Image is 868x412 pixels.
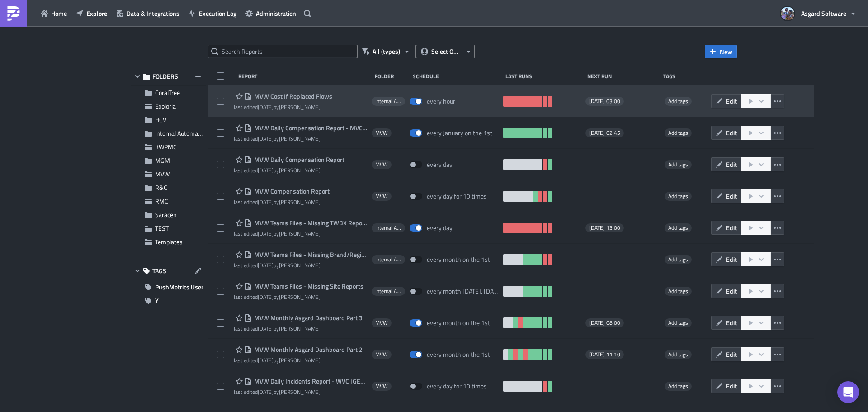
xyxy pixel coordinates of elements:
div: last edited by [PERSON_NAME] [234,199,330,205]
div: Report [238,73,371,80]
img: PushMetrics [6,6,21,21]
div: every day [427,224,453,232]
span: MVW [375,319,388,327]
input: Search Reports [208,45,357,58]
time: 2025-07-09T20:18:50Z [258,293,274,301]
span: MVW Daily Compensation Report [252,156,344,164]
button: Data & Integrations [112,6,184,20]
span: Add tags [665,318,692,327]
span: [DATE] 13:00 [589,224,620,232]
div: Schedule [413,73,501,80]
button: Edit [711,284,741,298]
time: 2025-09-29T22:05:26Z [258,166,274,175]
span: MVW Teams Files - Missing TWBX Reports [252,219,367,227]
span: Add tags [668,255,688,264]
span: RMC [155,196,168,206]
span: MVW [375,383,388,390]
span: Add tags [668,287,688,295]
span: Add tags [665,128,692,137]
div: last edited by [PERSON_NAME] [234,388,367,395]
div: Tags [663,73,708,80]
span: Edit [726,286,737,296]
time: 2025-09-24T18:17:48Z [258,103,274,111]
span: Edit [726,160,737,169]
span: Select Owner [431,47,462,57]
span: Add tags [665,97,692,106]
time: 2025-09-03T16:13:54Z [258,134,274,143]
button: Y [131,294,206,308]
span: Saracen [155,210,177,219]
span: MVW Teams Files - Missing Brand/Region Reports [252,251,367,259]
span: Add tags [668,350,688,359]
span: Exploria [155,101,176,111]
div: last edited by [PERSON_NAME] [234,104,332,110]
span: Explore [86,9,107,18]
span: Edit [726,191,737,201]
time: 2025-08-04T15:23:03Z [258,324,274,333]
span: MVW [375,129,388,137]
span: Internal Automation [375,224,401,232]
span: Home [51,9,67,18]
span: [DATE] 08:00 [589,319,620,327]
span: Internal Automation [375,256,401,263]
div: Folder [375,73,408,80]
span: Add tags [668,223,688,232]
button: Edit [711,316,741,330]
button: Execution Log [184,6,241,20]
span: Internal Automation [155,128,208,138]
div: last edited by [PERSON_NAME] [234,325,363,332]
span: Add tags [665,160,692,169]
span: MVW Compensation Report [252,187,330,195]
span: New [720,47,732,57]
span: Add tags [665,192,692,201]
span: Add tags [665,255,692,264]
span: Add tags [665,223,692,232]
span: HCV [155,115,166,124]
button: Edit [711,157,741,171]
span: TAGS [152,267,166,275]
span: Edit [726,223,737,232]
span: Data & Integrations [127,9,179,18]
span: Add tags [665,287,692,296]
a: Administration [241,6,301,20]
span: MVW [155,169,170,179]
span: MVW Daily Compensation Report - MVC Barony Beach Club [252,124,367,132]
button: PushMetrics User [131,280,206,294]
div: every month on Monday, Tuesday, Wednesday, Thursday, Friday, Saturday, Sunday [427,287,499,295]
div: Open Intercom Messenger [837,381,859,403]
span: TEST [155,223,169,233]
button: Edit [711,347,741,361]
span: Add tags [668,192,688,200]
span: Internal Automation [375,288,401,295]
span: Edit [726,128,737,137]
time: 2025-07-23T16:58:26Z [258,198,274,206]
span: KWPMC [155,142,177,152]
div: last edited by [PERSON_NAME] [234,167,344,174]
span: MVW Daily Incidents Report - WVC Princeville [252,377,367,385]
span: Add tags [665,382,692,391]
a: Explore [71,6,112,20]
button: Edit [711,221,741,235]
span: FOLDERS [152,72,178,81]
span: Execution Log [199,9,236,18]
span: Add tags [668,128,688,137]
span: Y [155,294,159,308]
button: New [705,45,737,58]
button: Edit [711,379,741,393]
img: Avatar [780,6,795,21]
span: Add tags [668,318,688,327]
div: Next Run [587,73,659,80]
div: every month on the 1st [427,350,490,359]
span: Add tags [668,160,688,169]
time: 2025-08-25T18:10:09Z [258,356,274,365]
div: every January on the 1st [427,129,492,137]
div: last edited by [PERSON_NAME] [234,294,363,300]
span: PushMetrics User [155,280,203,294]
button: Asgard Software [775,4,861,24]
div: every month on the 1st [427,319,490,327]
span: MVW Cost If Replaced Flows [252,92,332,100]
div: every day for 10 times [427,192,487,200]
span: [DATE] 02:45 [589,129,620,137]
